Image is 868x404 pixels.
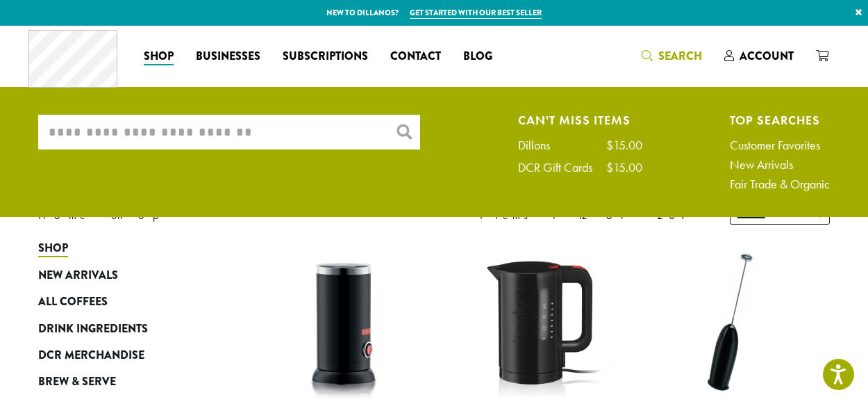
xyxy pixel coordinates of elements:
[518,161,606,174] div: DCR Gift Cards
[730,115,830,125] h4: Top Searches
[463,48,492,65] span: Blog
[730,178,830,191] a: Fair Trade & Organic
[38,240,68,257] span: Shop
[38,315,205,341] a: Drink Ingredients
[38,289,205,315] a: All Coffees
[606,161,642,174] div: $15.00
[410,7,542,19] a: Get started with our best seller
[38,342,205,369] a: DCR Merchandise
[38,235,205,261] a: Shop
[653,242,812,402] img: DP3927.01-002.png
[518,115,642,125] h4: Can't Miss Items
[264,242,424,402] img: DP3954.01-002.png
[730,139,830,152] a: Customer Favorites
[133,45,185,67] a: Shop
[38,369,205,395] a: Brew & Serve
[38,347,144,364] span: DCR Merchandise
[38,293,108,311] span: All Coffees
[606,139,642,152] div: $15.00
[740,48,794,64] span: Account
[518,139,564,152] div: Dillons
[38,267,118,284] span: New Arrivals
[196,48,260,65] span: Businesses
[631,45,713,67] a: Search
[38,321,148,338] span: Drink Ingredients
[144,48,174,65] span: Shop
[38,373,116,391] span: Brew & Serve
[283,48,368,65] span: Subscriptions
[658,48,702,64] span: Search
[38,262,205,289] a: New Arrivals
[730,159,830,171] a: New Arrivals
[390,48,441,65] span: Contact
[458,242,618,402] img: DP3955.01.png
